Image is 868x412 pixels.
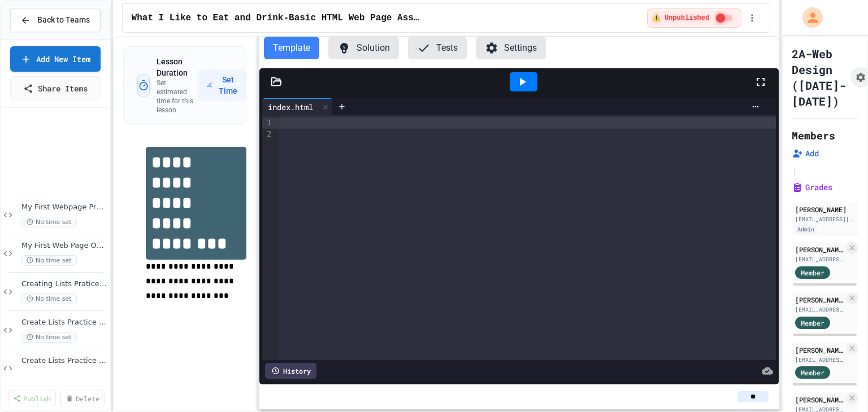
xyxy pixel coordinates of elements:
span: No time set [21,332,77,343]
div: index.html [262,101,319,113]
div: My Account [791,5,826,30]
div: 2 [262,129,274,140]
button: Tests [408,37,467,59]
span: Member [801,268,824,278]
div: History [265,363,316,379]
button: Grades [792,182,832,193]
iframe: chat widget [821,367,857,401]
span: Creating Lists Pratice Assignment 1 [21,279,107,289]
span: Member [801,367,824,378]
span: No time set [21,370,77,381]
div: index.html [262,98,333,115]
div: [PERSON_NAME] [795,204,854,214]
button: Solution [328,37,399,59]
h2: Members [792,128,835,143]
span: No time set [21,293,77,304]
span: My First Webpage Practice with Tags [21,203,107,212]
span: Back to Teams [37,14,90,26]
h1: 2A-Web Design ([DATE]-[DATE]) [792,46,846,109]
a: Add New Item [10,46,101,72]
button: Back to Teams [10,8,101,32]
button: Template [264,37,319,59]
div: [EMAIL_ADDRESS][DOMAIN_NAME] [795,305,844,314]
span: What I Like to Eat and Drink-Basic HTML Web Page Assignment [132,11,421,25]
a: Delete [60,391,105,406]
span: Create Lists Practice Assignment 3 [21,356,107,366]
div: ⚠️ Students cannot see this content! Click the toggle to publish it and make it visible to your c... [647,8,742,28]
div: [EMAIL_ADDRESS][DOMAIN_NAME] [795,255,844,264]
button: Add [792,148,819,159]
h3: Lesson Duration [157,56,198,78]
div: [EMAIL_ADDRESS][DOMAIN_NAME] [795,215,854,223]
button: Set Time [198,69,248,101]
div: [PERSON_NAME] [795,295,844,305]
div: [PERSON_NAME] [795,395,844,405]
span: No time set [21,217,77,227]
div: 1 [262,117,274,129]
span: Create Lists Practice Assignment 2 [21,318,107,327]
div: Admin [795,225,817,234]
a: Publish [8,391,56,406]
span: My First Web Page On Your Own Assignment [21,241,107,251]
a: Share Items [10,76,101,100]
iframe: chat widget [774,318,857,366]
span: No time set [21,255,77,266]
p: Set estimated time for this lesson [157,78,198,115]
div: [PERSON_NAME] [795,244,844,255]
span: ⚠️ Unpublished [652,14,710,23]
span: | [792,164,797,177]
button: Settings [476,37,546,59]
